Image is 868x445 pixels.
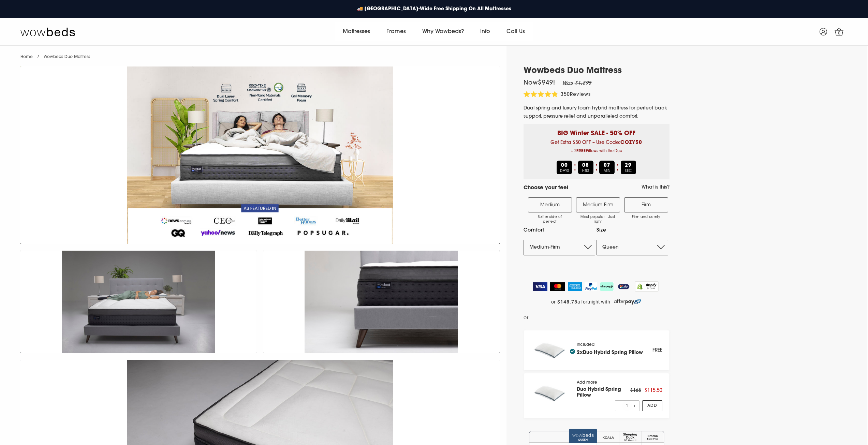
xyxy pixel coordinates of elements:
[335,22,378,41] a: Mattresses
[576,149,586,153] b: FREE
[632,401,636,411] span: +
[577,299,610,305] span: a fortnight with
[498,22,533,41] a: Call Us
[604,163,610,168] b: 07
[570,349,643,356] h4: 2x
[625,163,632,168] b: 29
[600,282,614,291] img: AfterPay Logo
[531,337,570,363] img: pillow_140x.png
[620,140,642,145] b: COZY50
[529,140,664,155] span: Get Extra $50 OFF – Use Code:
[524,314,529,322] span: or
[562,81,592,86] em: Was $1,898
[20,27,75,36] img: Wow Beds Logo
[599,161,615,174] div: MIN
[576,197,620,212] label: Medium-Firm
[635,281,659,292] img: Shopify secure badge
[530,314,669,324] iframe: PayPal Message 1
[583,350,643,355] a: Duo Hybrid Spring Pillow
[597,226,668,235] label: Size
[577,387,621,398] a: Duo Hybrid Spring Pillow
[642,184,670,192] a: What is this?
[557,161,572,174] div: DAYS
[580,215,616,224] span: Most popular - Just right
[568,282,582,291] img: American Express Logo
[830,23,848,40] a: 0
[630,388,641,393] span: $165
[20,55,33,59] a: Home
[472,22,498,41] a: Info
[378,22,414,41] a: Frames
[414,22,472,41] a: Why Wowbeds?
[524,80,556,86] span: Now $949 !
[585,282,598,291] img: PayPal Logo
[618,401,622,411] span: -
[531,380,570,406] img: pillow_140x.png
[642,400,662,411] a: Add
[524,106,667,119] span: Dual spring and luxury foam hybrid mattress for perfect back support, pressure relief and unparal...
[524,184,568,192] h4: Choose your feel
[529,147,664,155] span: + 2 Pillows with the Duo
[652,346,662,355] div: FREE
[524,66,670,76] h1: Wowbeds Duo Mattress
[561,163,568,168] b: 00
[533,282,547,291] img: Visa Logo
[532,215,568,224] span: Softer side of perfect
[557,299,577,305] strong: $148.75
[578,161,593,174] div: HRS
[616,282,631,291] img: ZipPay Logo
[528,197,572,212] label: Medium
[570,92,591,97] span: Reviews
[624,197,668,212] label: Firm
[550,282,565,291] img: MasterCard Logo
[577,380,630,411] div: Add more
[621,161,636,174] div: SEC
[524,297,670,307] a: or $148.75 a fortnight with
[551,299,556,305] span: or
[20,46,90,63] nav: breadcrumbs
[645,388,662,393] span: $115.50
[577,342,643,358] div: Included
[37,55,39,59] span: /
[582,163,589,168] b: 08
[836,30,843,37] span: 0
[561,92,570,97] span: 350
[44,55,90,59] span: Wowbeds Duo Mattress
[628,215,664,220] span: Firm and comfy
[524,226,595,235] label: Comfort
[529,124,664,138] p: BIG Winter SALE - 50% OFF
[354,2,515,16] a: 🚚 [GEOGRAPHIC_DATA]-Wide Free Shipping On All Mattresses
